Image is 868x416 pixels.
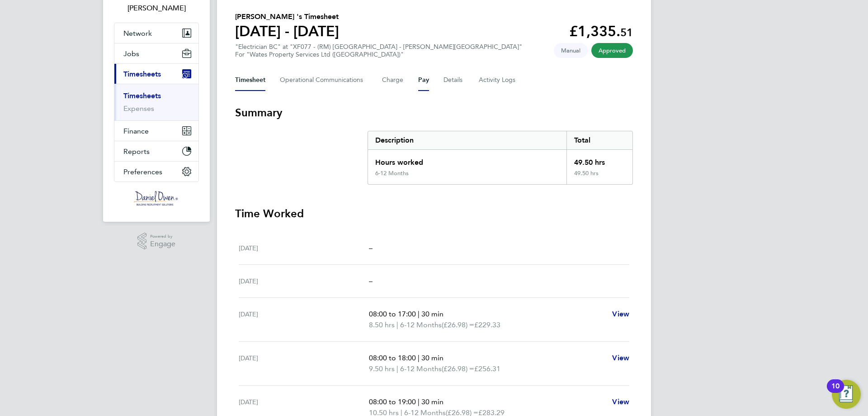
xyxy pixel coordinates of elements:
button: Charge [382,69,404,91]
a: Go to home page [114,191,199,206]
span: 30 min [421,397,443,406]
span: | [418,397,420,406]
span: View [612,397,629,406]
span: Amy Garcia [114,3,199,14]
div: [DATE] [239,243,369,253]
span: Preferences [123,167,162,176]
span: (£26.98) = [442,364,474,373]
h3: Summary [235,105,633,120]
span: Finance [123,127,149,135]
span: – [369,244,373,252]
span: | [396,364,398,373]
span: 08:00 to 18:00 [369,354,416,362]
span: 30 min [421,310,443,318]
button: Jobs [114,43,198,63]
span: View [612,310,629,318]
a: Powered byEngage [137,233,176,250]
div: Hours worked [368,150,566,170]
a: View [612,397,629,407]
span: This timesheet was manually created. [554,43,588,58]
span: 9.50 hrs [369,364,395,373]
span: | [396,320,398,329]
span: 30 min [421,354,443,362]
button: Open Resource Center, 10 new notifications [832,380,861,409]
span: 8.50 hrs [369,320,395,329]
span: 6-12 Months [400,320,442,330]
span: Timesheets [123,70,161,78]
span: Reports [123,147,150,156]
a: Timesheets [123,91,161,100]
div: [DATE] [239,353,369,374]
button: Preferences [114,162,198,182]
h3: Time Worked [235,206,633,221]
div: Summary [368,131,633,185]
div: For "Wates Property Services Ltd ([GEOGRAPHIC_DATA])" [235,51,522,58]
span: 08:00 to 19:00 [369,397,416,406]
span: (£26.98) = [442,320,474,329]
span: This timesheet has been approved. [591,43,633,58]
button: Reports [114,141,198,161]
button: Timesheet [235,69,265,91]
button: Operational Communications [280,69,368,91]
span: £229.33 [474,320,500,329]
div: [DATE] [239,276,369,287]
span: Engage [150,240,175,248]
h2: [PERSON_NAME] 's Timesheet [235,11,339,22]
div: 49.50 hrs [566,170,632,184]
div: Timesheets [114,84,198,120]
button: Details [443,69,464,91]
div: 6-12 Months [375,170,409,177]
span: Jobs [123,49,139,58]
div: [DATE] [239,309,369,330]
div: "Electrician BC" at "XF077 - (RM) [GEOGRAPHIC_DATA] - [PERSON_NAME][GEOGRAPHIC_DATA]" [235,43,522,58]
a: View [612,309,629,320]
div: Description [368,131,566,149]
button: Activity Logs [479,69,517,91]
span: – [369,277,373,285]
span: Powered by [150,233,175,240]
img: danielowen-logo-retina.png [134,191,179,206]
span: £256.31 [474,364,500,373]
button: Timesheets [114,64,198,84]
a: View [612,353,629,363]
app-decimal: £1,335. [569,23,633,40]
span: View [612,354,629,362]
span: 08:00 to 17:00 [369,310,416,318]
button: Network [114,23,198,43]
a: Expenses [123,104,154,113]
span: | [418,354,420,362]
div: 49.50 hrs [566,150,632,170]
button: Pay [418,69,429,91]
span: | [418,310,420,318]
button: Finance [114,121,198,141]
span: Network [123,29,152,38]
span: 6-12 Months [400,363,442,374]
span: 51 [620,26,633,39]
div: Total [566,131,632,149]
div: 10 [831,386,840,398]
h1: [DATE] - [DATE] [235,22,339,40]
